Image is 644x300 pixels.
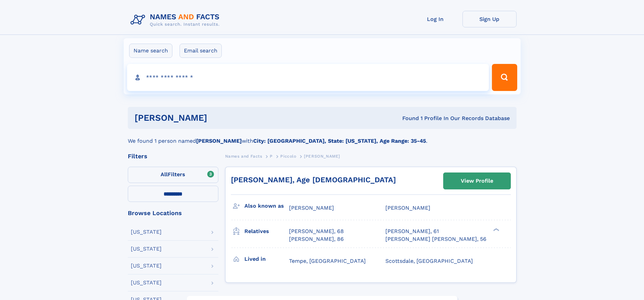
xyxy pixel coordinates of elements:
h1: [PERSON_NAME] [135,114,305,122]
div: View Profile [461,173,493,189]
a: [PERSON_NAME], Age [DEMOGRAPHIC_DATA] [231,176,396,184]
span: Scottsdale, [GEOGRAPHIC_DATA] [385,258,473,264]
a: Piccolo [280,152,296,160]
a: Sign Up [462,11,517,27]
input: search input [127,64,489,91]
a: [PERSON_NAME], 68 [289,228,344,235]
div: [US_STATE] [131,229,162,235]
a: View Profile [444,173,510,189]
label: Email search [180,44,222,58]
button: Search Button [492,64,517,91]
a: [PERSON_NAME] [PERSON_NAME], 56 [385,235,486,243]
h3: Lived in [244,253,289,265]
a: Names and Facts [225,152,262,160]
span: [PERSON_NAME] [385,205,430,211]
a: [PERSON_NAME], 86 [289,235,344,243]
b: [PERSON_NAME] [196,138,242,144]
div: Filters [128,153,218,159]
span: P [270,154,273,159]
span: [PERSON_NAME] [289,205,334,211]
div: Browse Locations [128,210,218,216]
b: City: [GEOGRAPHIC_DATA], State: [US_STATE], Age Range: 35-45 [253,138,426,144]
div: We found 1 person named with . [128,129,517,145]
a: P [270,152,273,160]
div: [US_STATE] [131,280,162,285]
label: Filters [128,167,218,183]
div: ❯ [492,228,500,232]
a: [PERSON_NAME], 61 [385,228,439,235]
div: [US_STATE] [131,263,162,269]
h3: Also known as [244,200,289,212]
h3: Relatives [244,226,289,237]
img: Logo Names and Facts [128,11,225,29]
div: Found 1 Profile In Our Records Database [305,115,510,122]
label: Name search [129,44,172,58]
div: [US_STATE] [131,246,162,252]
span: Piccolo [280,154,296,159]
span: All [161,171,168,178]
span: [PERSON_NAME] [304,154,340,159]
span: Tempe, [GEOGRAPHIC_DATA] [289,258,366,264]
a: Log In [408,11,462,27]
